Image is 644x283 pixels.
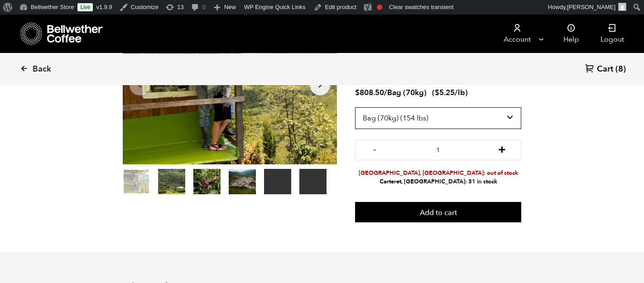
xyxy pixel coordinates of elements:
button: + [496,144,508,153]
span: / [384,87,387,98]
video: Your browser does not support the video tag. [264,169,291,194]
bdi: 5.25 [435,87,455,98]
span: Cart [597,64,613,75]
a: Cart (8) [585,63,626,76]
a: Live [77,3,93,11]
span: [PERSON_NAME] [567,4,615,10]
span: Back [33,64,51,75]
button: - [369,144,380,153]
bdi: 808.50 [355,87,384,98]
span: $ [435,87,439,98]
span: /lb [455,87,465,98]
a: Logout [590,14,635,53]
li: [GEOGRAPHIC_DATA], [GEOGRAPHIC_DATA]: out of stock [355,169,521,177]
li: Carteret, [GEOGRAPHIC_DATA]: 31 in stock [355,177,521,186]
span: $ [355,87,360,98]
a: Help [553,14,590,53]
a: Account [489,14,545,53]
button: Add to cart [355,202,521,223]
div: Focus keyphrase not set [377,5,382,10]
video: Your browser does not support the video tag. [299,169,327,194]
span: Bag (70kg) [387,87,427,98]
span: ( ) [432,87,468,98]
span: (8) [615,64,626,75]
